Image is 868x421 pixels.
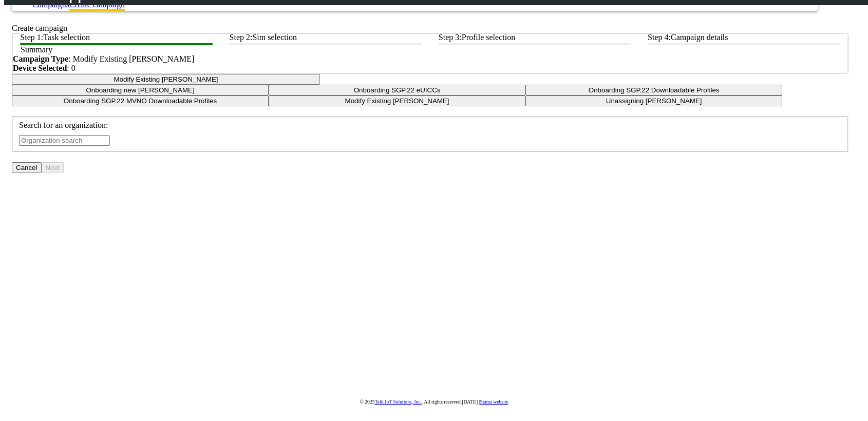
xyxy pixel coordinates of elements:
[19,135,110,146] input: Organization search
[13,54,847,64] div: : Modify Existing [PERSON_NAME]
[12,162,42,173] button: Cancel
[12,85,269,95] button: Onboarding new [PERSON_NAME]
[20,33,213,45] btn: Step 1: Task selection
[525,95,782,106] button: Unassigning [PERSON_NAME]
[12,85,848,106] div: Modify Existing [PERSON_NAME]
[13,54,68,63] strong: Campaign Type
[12,24,848,33] div: Create campaign
[19,121,841,130] label: Search for an organization:
[13,64,847,73] div: : 0
[648,33,840,45] btn: Step 4: Campaign details
[12,74,320,85] button: Modify Existing [PERSON_NAME]
[42,162,64,173] button: Next
[12,95,269,106] button: Onboarding SGP.22 MVNO Downloadable Profiles
[269,85,525,95] button: Onboarding SGP.22 eUICCs
[374,399,422,405] a: Telit IoT Solutions, Inc.
[525,85,782,95] button: Onboarding SGP.22 Downloadable Profiles
[13,64,67,72] strong: Device Selected
[12,398,856,405] p: © 2025 . All rights reserved.[DATE] |
[439,33,631,45] btn: Step 3: Profile selection
[230,33,422,45] btn: Step 2: Sim selection
[480,399,508,405] a: Status website
[269,95,525,106] button: Modify Existing [PERSON_NAME]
